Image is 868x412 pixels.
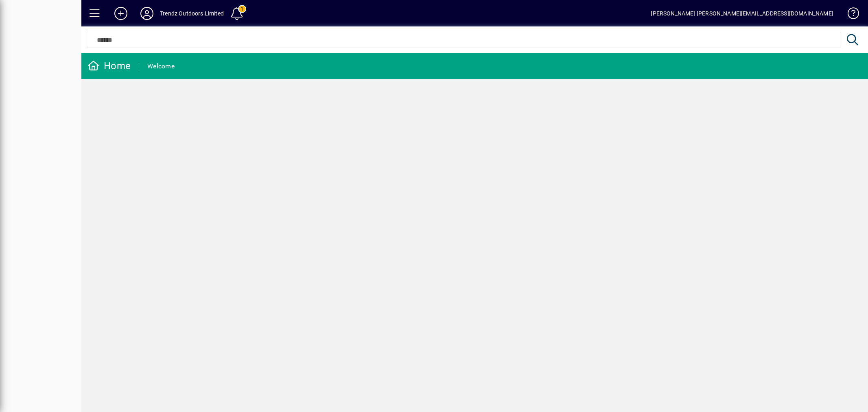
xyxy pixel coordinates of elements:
a: Knowledge Base [842,2,858,28]
div: Trendz Outdoors Limited [160,7,224,20]
button: Add [108,6,134,21]
button: Profile [134,6,160,21]
div: [PERSON_NAME] [PERSON_NAME][EMAIL_ADDRESS][DOMAIN_NAME] [651,7,833,20]
div: Welcome [147,60,175,73]
div: Home [87,59,131,72]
